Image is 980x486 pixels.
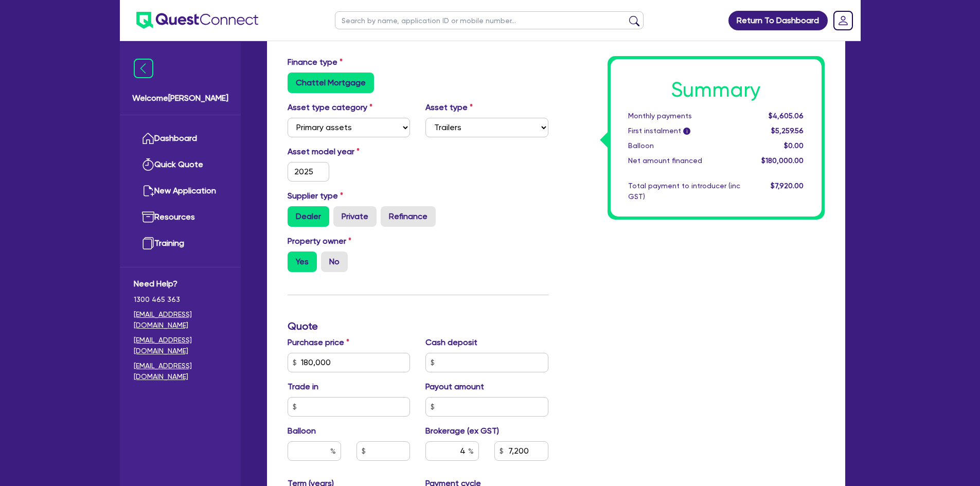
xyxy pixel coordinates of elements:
[288,235,351,247] label: Property owner
[134,204,227,230] a: Resources
[761,156,804,165] span: $180,000.00
[134,294,227,305] span: 1300 465 363
[728,11,828,30] a: Return To Dashboard
[134,59,153,78] img: icon-menu-close
[134,178,227,204] a: New Application
[784,141,804,150] span: $0.00
[288,73,374,93] label: Chattel Mortgage
[288,381,318,393] label: Trade in
[134,278,227,290] span: Need Help?
[134,230,227,257] a: Training
[425,381,484,393] label: Payout amount
[288,56,343,68] label: Finance type
[134,361,227,382] a: [EMAIL_ADDRESS][DOMAIN_NAME]
[288,101,372,114] label: Asset type category
[425,336,477,349] label: Cash deposit
[288,190,343,202] label: Supplier type
[142,185,154,197] img: new-application
[620,125,748,136] div: First instalment
[142,211,154,223] img: resources
[381,206,436,227] label: Refinance
[769,112,804,120] span: $4,605.06
[771,127,804,135] span: $5,259.56
[683,128,690,135] span: i
[620,181,748,202] div: Total payment to introducer (inc GST)
[288,425,316,437] label: Balloon
[288,336,349,349] label: Purchase price
[288,251,317,272] label: Yes
[134,152,227,178] a: Quick Quote
[830,7,857,34] a: Dropdown toggle
[136,12,258,29] img: quest-connect-logo-blue
[288,206,329,227] label: Dealer
[134,309,227,331] a: [EMAIL_ADDRESS][DOMAIN_NAME]
[280,146,418,158] label: Asset model year
[142,158,154,171] img: quick-quote
[620,140,748,151] div: Balloon
[620,111,748,121] div: Monthly payments
[335,11,644,29] input: Search by name, application ID or mobile number...
[620,155,748,166] div: Net amount financed
[321,251,348,272] label: No
[771,182,804,190] span: $7,920.00
[132,92,228,104] span: Welcome [PERSON_NAME]
[288,320,548,332] h3: Quote
[142,237,154,249] img: training
[425,425,499,437] label: Brokerage (ex GST)
[134,335,227,356] a: [EMAIL_ADDRESS][DOMAIN_NAME]
[134,125,227,152] a: Dashboard
[425,101,473,114] label: Asset type
[333,206,377,227] label: Private
[628,78,804,102] h1: Summary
